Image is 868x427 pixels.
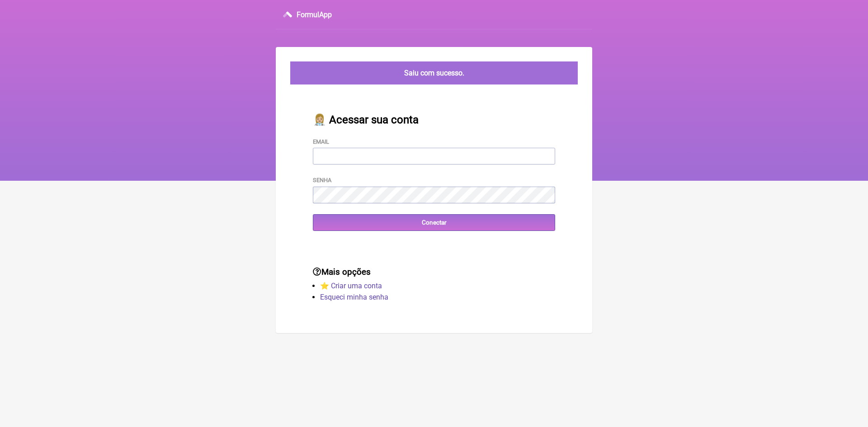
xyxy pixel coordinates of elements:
[313,138,329,145] label: Email
[320,282,382,290] a: ⭐️ Criar uma conta
[313,214,555,231] input: Conectar
[320,293,388,301] a: Esqueci minha senha
[297,10,332,19] h3: FormulApp
[313,113,555,126] h2: 👩🏼‍⚕️ Acessar sua conta
[313,177,331,183] label: Senha
[290,61,578,84] div: Saiu com sucesso.
[313,267,555,277] h3: Mais opções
